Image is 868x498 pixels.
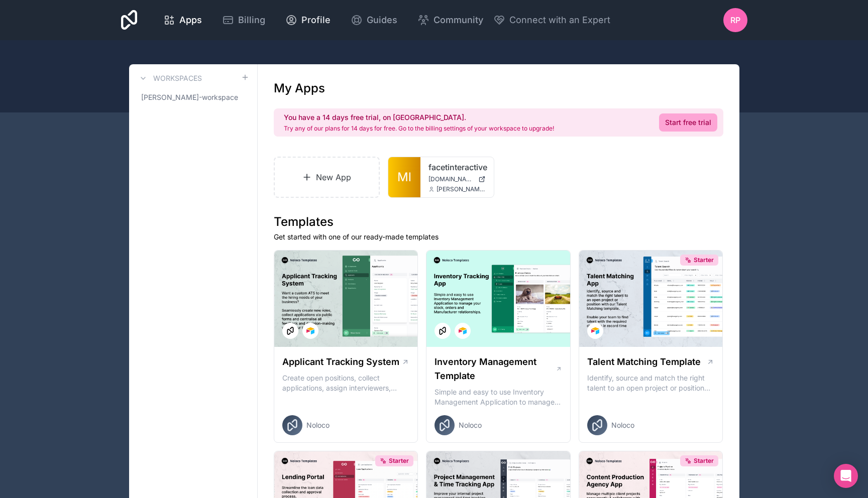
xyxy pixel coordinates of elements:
[611,420,634,430] span: Noloco
[388,157,420,197] a: Ml
[389,457,409,465] span: Starter
[301,13,331,27] span: Profile
[343,9,405,31] a: Guides
[493,13,610,27] button: Connect with an Expert
[694,457,714,465] span: Starter
[282,373,410,393] p: Create open positions, collect applications, assign interviewers, centralise candidate feedback a...
[179,13,202,27] span: Apps
[277,9,339,31] a: Profile
[284,112,554,122] h2: You have a 14 days free trial, on [GEOGRAPHIC_DATA].
[274,214,723,230] h1: Templates
[137,88,249,106] a: [PERSON_NAME]-workspace
[428,175,486,183] a: [DOMAIN_NAME]
[694,256,714,264] span: Starter
[155,9,210,31] a: Apps
[433,13,483,27] span: Community
[459,327,467,335] img: Airtable Logo
[435,387,562,407] p: Simple and easy to use Inventory Management Application to manage your stock, orders and Manufact...
[141,92,238,102] span: [PERSON_NAME]-workspace
[238,13,265,27] span: Billing
[306,327,314,335] img: Airtable Logo
[459,420,482,430] span: Noloco
[409,9,491,31] a: Community
[730,14,740,26] span: RP
[214,9,273,31] a: Billing
[587,355,701,369] h1: Talent Matching Template
[509,13,610,27] span: Connect with an Expert
[428,175,474,183] span: [DOMAIN_NAME]
[834,464,858,488] div: Open Intercom Messenger
[153,73,202,83] h3: Workspaces
[274,232,723,242] p: Get started with one of our ready-made templates
[306,420,330,430] span: Noloco
[587,373,715,393] p: Identify, source and match the right talent to an open project or position with our Talent Matchi...
[282,355,399,369] h1: Applicant Tracking System
[397,169,411,185] span: Ml
[437,185,486,193] span: [PERSON_NAME][EMAIL_ADDRESS][DOMAIN_NAME]
[435,355,555,383] h1: Inventory Management Template
[591,327,599,335] img: Airtable Logo
[659,113,717,132] a: Start free trial
[137,72,202,84] a: Workspaces
[274,80,325,96] h1: My Apps
[428,161,486,173] a: facetinteractive
[284,125,554,133] p: Try any of our plans for 14 days for free. Go to the billing settings of your workspace to upgrade!
[367,13,397,27] span: Guides
[274,157,380,198] a: New App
